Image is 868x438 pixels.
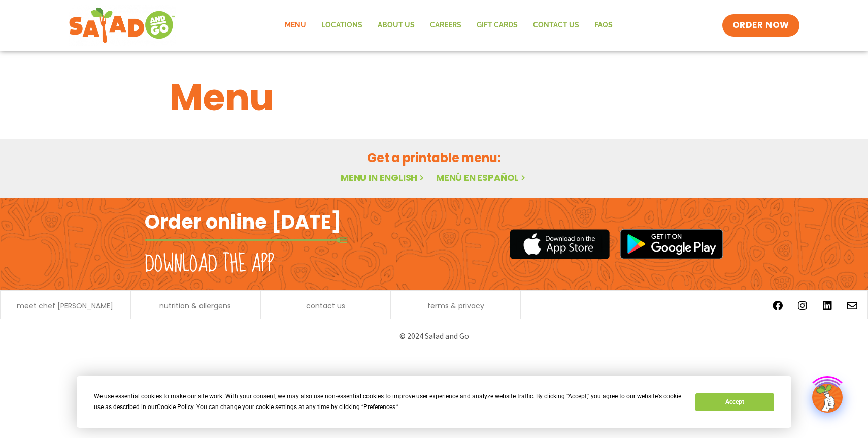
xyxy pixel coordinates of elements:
h2: Download the app [145,250,274,278]
h2: Get a printable menu: [170,149,698,167]
h1: Menu [170,70,698,125]
a: FAQs [587,14,620,37]
div: Cookie Consent Prompt [77,376,791,428]
h2: Order online [DATE] [145,209,341,234]
p: © 2024 Salad and Go [150,329,718,343]
nav: Menu [277,14,620,37]
span: Preferences [363,403,395,411]
a: terms & privacy [427,302,484,309]
a: GIFT CARDS [469,14,525,37]
button: Accept [695,393,774,411]
a: Careers [422,14,469,37]
a: Menu in English [341,171,426,184]
span: ORDER NOW [732,19,789,32]
div: We use essential cookies to make our site work. With your consent, we may also use non-essential ... [94,391,683,413]
a: nutrition & allergens [159,302,231,309]
a: Locations [314,14,370,37]
a: Menú en español [436,171,527,184]
span: Cookie Policy [157,403,193,411]
a: Contact Us [525,14,587,37]
a: ORDER NOW [722,14,799,37]
img: appstore [510,228,610,261]
a: meet chef [PERSON_NAME] [17,302,113,309]
a: About Us [370,14,422,37]
img: google_play [620,229,723,259]
img: fork [145,237,348,243]
img: new-SAG-logo-768×292 [69,5,176,46]
a: contact us [306,302,345,309]
a: Menu [277,14,314,37]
